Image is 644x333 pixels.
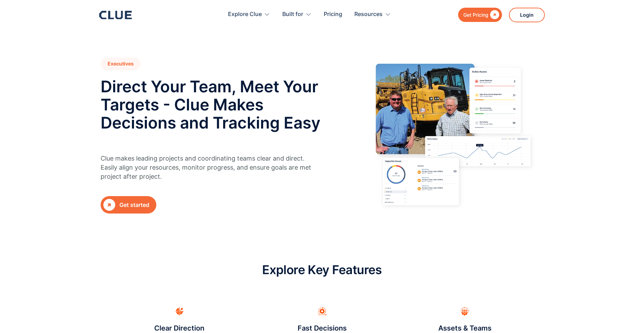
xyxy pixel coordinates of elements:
[228,3,262,25] div: Explore Clue
[228,3,270,25] div: Explore Clue
[354,3,391,25] div: Resources
[509,8,545,22] a: Login
[262,263,382,277] h2: Explore Key Features
[103,199,115,211] div: 
[101,154,311,181] p: Clue makes leading projects and coordinating teams clear and direct. Easily align your resources,...
[318,307,327,316] img: Agile process icon
[282,3,303,25] div: Built for
[101,77,325,132] h2: Direct Your Team, Meet Your Targets - Clue Makes Decisions and Tracking Easy
[101,196,156,214] a: Get started
[354,3,383,25] div: Resources
[324,3,342,25] a: Pricing
[458,8,502,22] a: Get Pricing
[461,307,469,316] img: Team management process icon
[488,10,499,19] div: 
[131,61,134,67] strong: s
[175,307,184,316] img: strategic Target achievement icon
[282,3,312,25] div: Built for
[463,10,488,19] div: Get Pricing
[366,57,543,215] img: Image showing Executives at construction site
[101,57,141,70] h1: Executive
[119,201,149,209] div: Get started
